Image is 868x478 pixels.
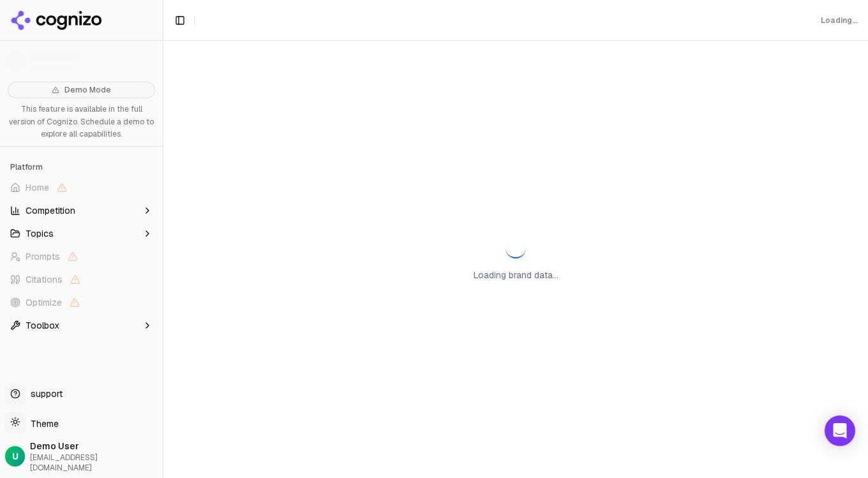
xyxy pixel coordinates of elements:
[8,103,155,141] p: This feature is available in the full version of Cognizo. Schedule a demo to explore all capabili...
[30,440,158,452] span: Demo User
[5,223,158,244] button: Topics
[30,452,158,473] span: [EMAIL_ADDRESS][DOMAIN_NAME]
[26,204,75,217] span: Competition
[474,269,558,281] p: Loading brand data...
[26,296,62,309] span: Optimize
[5,157,158,177] div: Platform
[26,227,54,240] span: Topics
[825,415,855,446] div: Open Intercom Messenger
[26,273,63,286] span: Citations
[5,200,158,221] button: Competition
[26,418,59,429] span: Theme
[12,450,19,463] span: U
[26,250,60,263] span: Prompts
[26,319,59,332] span: Toolbox
[64,85,111,95] span: Demo Mode
[5,315,158,336] button: Toolbox
[26,387,63,400] span: support
[821,15,858,26] div: Loading...
[26,181,49,194] span: Home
